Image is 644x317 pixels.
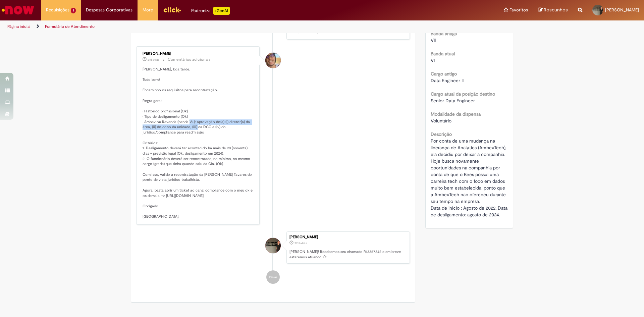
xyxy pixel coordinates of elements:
div: [PERSON_NAME] [289,235,406,239]
li: Gustavo Henrique Barbosa [136,231,410,264]
span: Favoritos [509,7,528,13]
p: [PERSON_NAME]! Recebemos seu chamado R13357342 e em breve estaremos atuando. [289,249,406,260]
span: More [143,7,153,13]
span: Por conta de uma mudança na liderança de Analytics (AmbevTech), ela decidiu por deixar a companhi... [431,138,509,218]
b: Cargo atual da posição destino [431,91,495,97]
b: Modalidade da dispensa [431,111,481,117]
div: Pedro Henrique De Oliveira Alves [265,53,281,68]
p: [PERSON_NAME], boa tarde. Tudo bem? Encaminho os requisitos para recontratação. Regra geral: • Hi... [143,67,254,219]
img: ServiceNow [1,3,35,17]
div: Gustavo Henrique Barbosa [265,238,281,253]
div: Padroniza [191,7,230,15]
small: Comentários adicionais [168,57,211,62]
span: Voluntário [431,118,451,124]
b: Banda antiga [431,31,457,37]
img: click_logo_yellow_360x200.png [163,5,181,15]
span: VII [431,37,436,43]
span: Despesas Corporativas [86,7,132,13]
span: 21d atrás [148,58,159,62]
p: +GenAi [213,7,230,15]
time: 05/08/2025 18:21:35 [294,241,307,245]
span: Rascunhos [544,7,568,13]
ul: Trilhas de página [5,20,424,33]
div: [PERSON_NAME] [143,52,254,56]
span: [PERSON_NAME] [605,7,639,13]
b: Cargo antigo [431,71,457,77]
time: 06/08/2025 16:58:55 [148,58,159,62]
b: Descrição [431,131,452,137]
span: VI [431,57,435,63]
span: Senior Data Engineer [431,98,475,104]
a: Rascunhos [538,7,568,13]
span: Requisições [46,7,69,13]
span: 22d atrás [294,241,307,245]
span: Data Engineer II [431,77,464,84]
span: 1 [71,8,76,13]
b: Banda atual [431,51,455,57]
a: Formulário de Atendimento [45,24,95,29]
a: Página inicial [7,24,31,29]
